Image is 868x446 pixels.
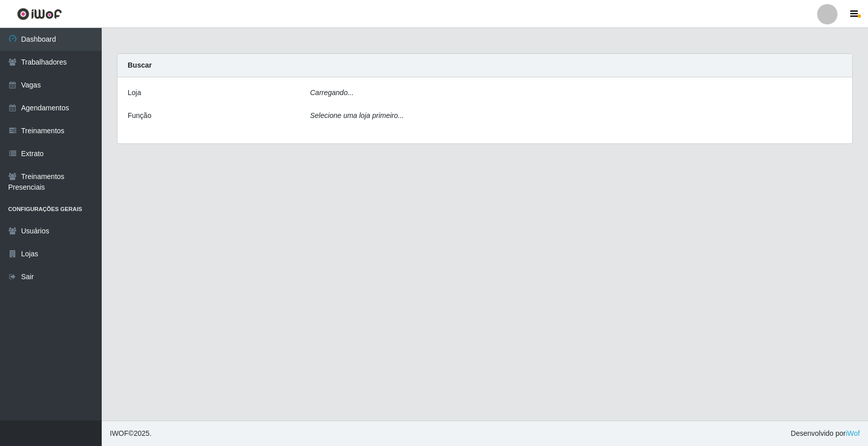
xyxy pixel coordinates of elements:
[310,88,354,97] i: Carregando...
[110,429,129,437] span: IWOF
[128,87,141,98] label: Loja
[846,429,860,437] a: iWof
[128,61,152,69] strong: Buscar
[110,428,152,439] span: © 2025 .
[128,110,152,121] label: Função
[17,8,62,20] img: CoreUI Logo
[310,111,404,120] i: Selecione uma loja primeiro...
[791,428,860,439] span: Desenvolvido por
